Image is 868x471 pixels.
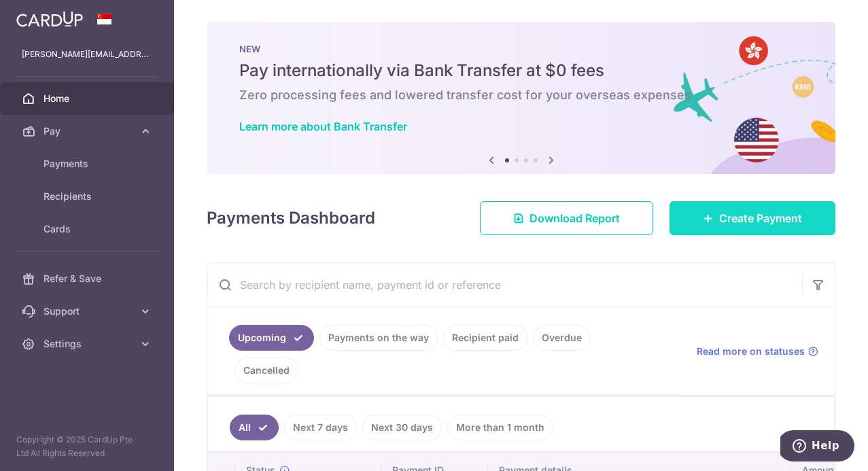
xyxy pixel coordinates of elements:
[235,357,298,383] a: Cancelled
[44,124,133,138] span: Pay
[44,190,133,203] span: Recipients
[230,415,279,440] a: All
[44,222,133,236] span: Cards
[207,263,802,307] input: Search by recipient name, payment id or reference
[239,87,803,103] h6: Zero processing fees and lowered transfer cost for your overseas expenses
[530,210,620,226] span: Download Report
[239,120,407,133] a: Learn more about Bank Transfer
[239,43,803,54] p: NEW
[44,304,133,318] span: Support
[239,60,803,82] h5: Pay internationally via Bank Transfer at $0 fees
[319,325,438,351] a: Payments on the way
[44,92,133,105] span: Home
[443,325,527,351] a: Recipient paid
[780,430,854,464] iframe: Opens a widget where you can find more information
[207,22,835,174] img: Bank transfer banner
[284,415,357,440] a: Next 7 days
[229,325,314,351] a: Upcoming
[44,157,133,171] span: Payments
[719,210,802,226] span: Create Payment
[16,11,83,27] img: CardUp
[362,415,442,440] a: Next 30 days
[447,415,553,440] a: More than 1 month
[697,345,805,358] span: Read more on statuses
[480,201,653,235] a: Download Report
[207,206,375,230] h4: Payments Dashboard
[670,201,835,235] a: Create Payment
[44,272,133,285] span: Refer & Save
[533,325,591,351] a: Overdue
[697,345,818,358] a: Read more on statuses
[22,48,152,61] p: [PERSON_NAME][EMAIL_ADDRESS][DOMAIN_NAME]
[44,337,133,351] span: Settings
